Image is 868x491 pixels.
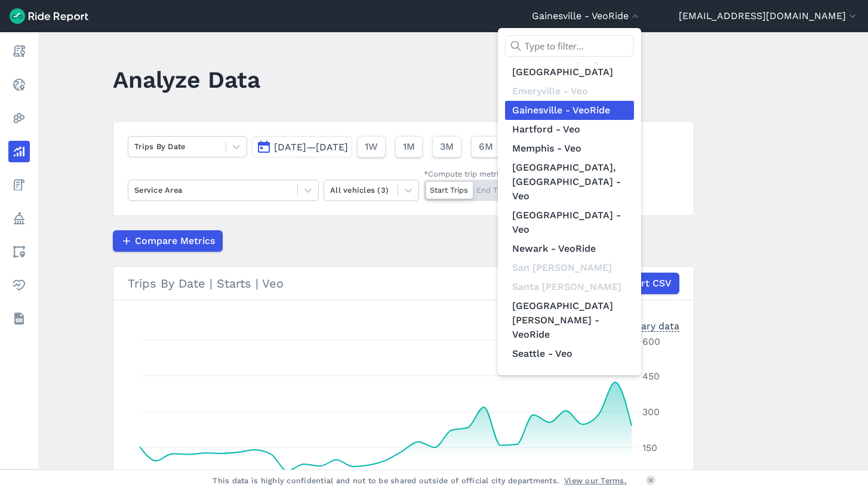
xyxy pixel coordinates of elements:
[505,158,634,206] a: [GEOGRAPHIC_DATA], [GEOGRAPHIC_DATA] - Veo
[505,344,634,363] a: Seattle - Veo
[505,258,634,277] div: San [PERSON_NAME]
[505,239,634,258] a: Newark - VeoRide
[505,101,634,120] a: Gainesville - VeoRide
[505,48,634,82] a: [US_STATE] Springs - [GEOGRAPHIC_DATA]
[505,82,634,101] div: Emeryville - Veo
[505,277,634,297] div: Santa [PERSON_NAME]
[505,120,634,139] a: Hartford - Veo
[505,363,634,397] a: [US_STATE] A & M - Veoride
[505,35,634,57] input: Type to filter...
[505,206,634,239] a: [GEOGRAPHIC_DATA] - Veo
[505,139,634,158] a: Memphis - Veo
[505,297,634,344] a: [GEOGRAPHIC_DATA][PERSON_NAME] - VeoRide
